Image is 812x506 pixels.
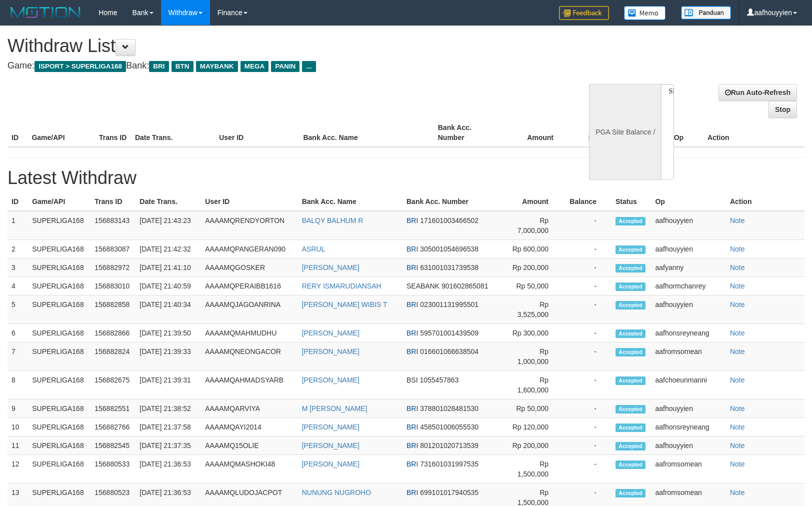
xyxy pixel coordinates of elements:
[615,282,645,291] span: Accepted
[670,118,703,147] th: Op
[406,263,418,271] span: BRI
[420,488,478,496] span: 699101017940535
[726,192,804,211] th: Action
[420,423,478,431] span: 458501006055530
[503,399,563,418] td: Rp 50,000
[563,324,611,342] td: -
[28,211,90,240] td: SUPERLIGA168
[730,282,745,290] a: Note
[7,258,28,277] td: 3
[406,404,418,412] span: BRI
[135,211,201,240] td: [DATE] 21:43:23
[730,347,745,355] a: Note
[568,118,630,147] th: Balance
[302,263,359,271] a: [PERSON_NAME]
[406,282,439,290] span: SEABANK
[7,295,28,324] td: 5
[28,324,90,342] td: SUPERLIGA168
[406,488,418,496] span: BRI
[201,371,297,399] td: AAAAMQAHMADSYARB
[730,423,745,431] a: Note
[90,436,135,455] td: 156882545
[7,436,28,455] td: 11
[420,404,478,412] span: 378801028481530
[28,399,90,418] td: SUPERLIGA168
[419,376,458,384] span: 1055457863
[34,61,126,72] span: ISPORT > SUPERLIGA168
[406,347,418,355] span: BRI
[90,258,135,277] td: 156882972
[406,300,418,308] span: BRI
[730,263,745,271] a: Note
[90,342,135,371] td: 156882824
[420,216,478,224] span: 171601003466502
[441,282,488,290] span: 901602865081
[730,441,745,449] a: Note
[681,6,731,19] img: panduan.png
[201,342,297,371] td: AAAAMQNEONGACOR
[28,371,90,399] td: SUPERLIGA168
[420,245,478,253] span: 305001054696538
[503,436,563,455] td: Rp 200,000
[651,455,725,483] td: aafromsomean
[90,277,135,295] td: 156883010
[7,240,28,258] td: 2
[90,192,135,211] th: Trans ID
[563,277,611,295] td: -
[7,455,28,483] td: 12
[7,371,28,399] td: 8
[503,277,563,295] td: Rp 50,000
[615,245,645,254] span: Accepted
[135,240,201,258] td: [DATE] 21:42:32
[406,245,418,253] span: BRI
[135,277,201,295] td: [DATE] 21:40:59
[503,455,563,483] td: Rp 1,500,000
[730,245,745,253] a: Note
[7,61,531,71] h4: Game: Bank:
[615,301,645,309] span: Accepted
[201,455,297,483] td: AAAAMQMASHOKI48
[201,436,297,455] td: AAAAMQ15OLIE
[7,324,28,342] td: 6
[302,347,359,355] a: [PERSON_NAME]
[434,118,501,147] th: Bank Acc. Number
[302,216,363,224] a: BALQY BALHUM R
[503,418,563,436] td: Rp 120,000
[201,324,297,342] td: AAAAMQMAHMUDHU
[302,376,359,384] a: [PERSON_NAME]
[135,342,201,371] td: [DATE] 21:39:33
[28,277,90,295] td: SUPERLIGA168
[615,376,645,385] span: Accepted
[7,277,28,295] td: 4
[503,192,563,211] th: Amount
[201,277,297,295] td: AAAAMQPERAIBB1616
[651,342,725,371] td: aafromsomean
[406,329,418,337] span: BRI
[7,36,531,56] h1: Withdraw List
[402,192,503,211] th: Bank Acc. Number
[215,118,299,147] th: User ID
[7,192,28,211] th: ID
[302,404,367,412] a: M [PERSON_NAME]
[298,192,402,211] th: Bank Acc. Name
[503,324,563,342] td: Rp 300,000
[28,240,90,258] td: SUPERLIGA168
[651,371,725,399] td: aafchoeunmanni
[563,418,611,436] td: -
[503,342,563,371] td: Rp 1,000,000
[563,211,611,240] td: -
[28,436,90,455] td: SUPERLIGA168
[171,61,193,72] span: BTN
[302,423,359,431] a: [PERSON_NAME]
[563,399,611,418] td: -
[7,5,83,20] img: MOTION_logo.png
[135,295,201,324] td: [DATE] 21:40:34
[730,216,745,224] a: Note
[563,240,611,258] td: -
[703,118,804,147] th: Action
[7,168,804,188] h1: Latest Withdraw
[28,258,90,277] td: SUPERLIGA168
[95,118,131,147] th: Trans ID
[615,264,645,272] span: Accepted
[302,245,325,253] a: ASRUL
